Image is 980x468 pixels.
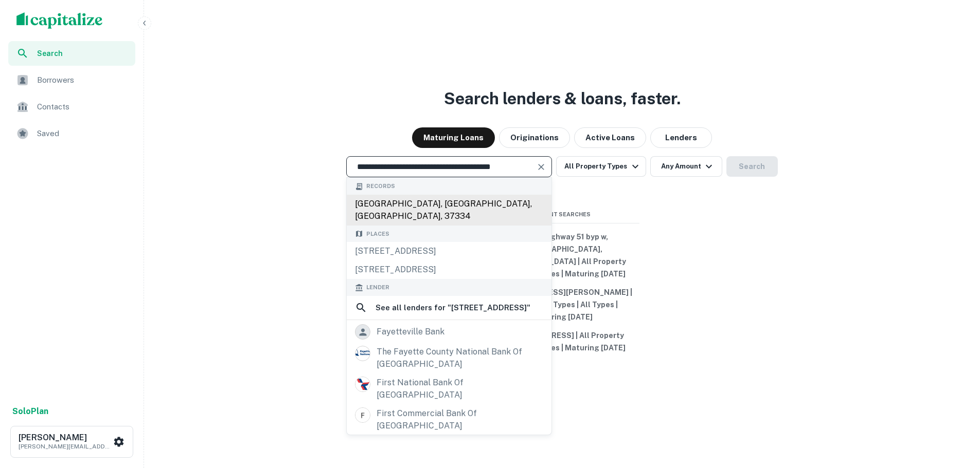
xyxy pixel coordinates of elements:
button: Any Amount [650,156,722,177]
img: capitalize-logo.png [16,12,103,29]
span: Borrowers [37,74,129,86]
img: picture [355,346,370,361]
a: Saved [8,121,135,146]
img: picture [355,377,370,391]
div: [STREET_ADDRESS] [347,260,551,279]
h3: Search lenders & loans, faster. [444,86,681,111]
a: first national bank of [GEOGRAPHIC_DATA] [347,373,551,404]
strong: Solo Plan [12,406,48,416]
div: the fayette county national bank of [GEOGRAPHIC_DATA] [377,346,543,370]
span: Records [366,182,395,191]
a: first commercial bank of [GEOGRAPHIC_DATA] [347,404,551,435]
h6: See all lenders for " [STREET_ADDRESS] " [376,302,530,314]
span: Saved [37,127,129,140]
div: first commercial bank of [GEOGRAPHIC_DATA] [377,407,543,432]
button: Lenders [650,127,712,148]
a: Search [8,41,135,66]
button: Active Loans [574,127,646,148]
button: All Property Types [556,156,646,177]
div: [GEOGRAPHIC_DATA], [GEOGRAPHIC_DATA], [GEOGRAPHIC_DATA], 37334 [347,195,551,226]
span: Lender [366,283,389,292]
span: Recent Searches [485,210,639,219]
button: Originations [499,127,570,148]
span: Places [366,230,389,238]
button: Clear [534,160,548,174]
p: [PERSON_NAME][EMAIL_ADDRESS][DOMAIN_NAME] [19,442,111,451]
button: [STREET_ADDRESS][PERSON_NAME] | All Property Types | All Types | Maturing [DATE] [485,283,639,326]
iframe: Chat Widget [929,386,980,435]
a: SoloPlan [12,405,48,418]
span: Search [37,48,129,59]
span: Contacts [37,101,129,113]
h6: [PERSON_NAME] [19,434,111,442]
button: 750 us highway 51 byp w, [GEOGRAPHIC_DATA], [GEOGRAPHIC_DATA] | All Property Types | All Types | ... [485,228,639,283]
a: fayetteville bank [347,321,551,343]
div: first national bank of [GEOGRAPHIC_DATA] [377,377,543,401]
a: the fayette county national bank of [GEOGRAPHIC_DATA] [347,343,551,373]
a: Contacts [8,95,135,119]
button: [PERSON_NAME][PERSON_NAME][EMAIL_ADDRESS][DOMAIN_NAME] [10,426,133,458]
div: fayetteville bank [377,324,444,340]
div: [STREET_ADDRESS] [347,242,551,260]
a: Borrowers [8,68,135,92]
button: [STREET_ADDRESS] | All Property Types | All Types | Maturing [DATE] [485,326,639,357]
img: fcb-hsv.com.png [355,408,370,422]
button: Maturing Loans [412,127,495,148]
